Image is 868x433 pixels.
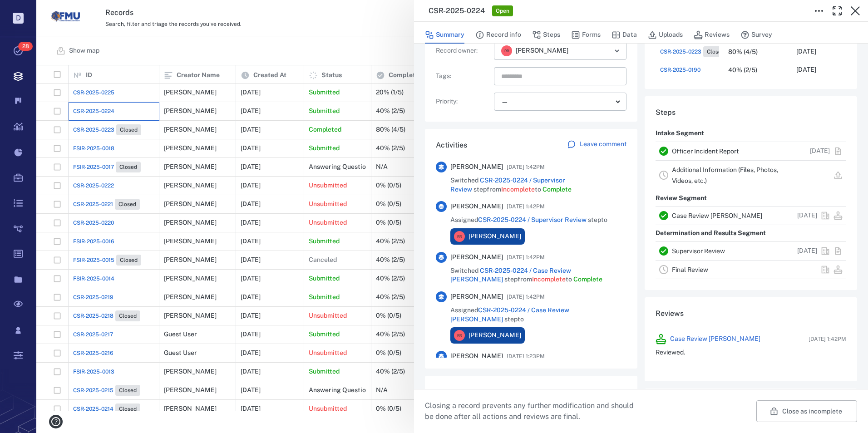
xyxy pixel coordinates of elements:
[797,211,817,220] p: [DATE]
[756,400,857,422] button: Close as incomplete
[810,147,830,156] p: [DATE]
[612,26,637,44] button: Data
[450,266,626,284] span: Switched step from to
[828,2,846,20] button: Toggle Fullscreen
[728,67,757,74] div: 40% (2/5)
[645,297,857,389] div: ReviewsCase Review [PERSON_NAME][DATE] 1:42PMReviewed.
[454,330,465,341] div: R R
[507,252,545,263] span: [DATE] 1:42PM
[809,335,846,343] span: [DATE] 1:42PM
[694,26,730,44] button: Reviews
[425,400,641,422] p: Closing a record prevents any further modification and should be done after all actions and revie...
[13,13,24,24] p: D
[450,292,503,301] span: [PERSON_NAME]
[656,348,846,357] p: Reviewed.
[516,46,568,55] span: [PERSON_NAME]
[645,96,857,297] div: StepsIntake SegmentOfficer Incident Report[DATE]Additional Information (Files, Photos, Videos, et...
[573,276,602,283] span: Complete
[810,2,828,20] button: Toggle to Edit Boxes
[425,129,637,376] div: ActivitiesLeave comment[PERSON_NAME][DATE] 1:42PMSwitched CSR-2025-0224 / Supervisor Review stepf...
[542,186,572,193] span: Complete
[648,26,683,44] button: Uploads
[450,352,503,361] span: [PERSON_NAME]
[436,46,490,55] p: Record owner :
[611,44,623,57] button: Open
[450,253,503,262] span: [PERSON_NAME]
[450,202,503,211] span: [PERSON_NAME]
[507,162,545,172] span: [DATE] 1:42PM
[469,331,521,340] span: [PERSON_NAME]
[672,166,778,184] a: Additional Information (Files, Photos, Videos, etc.)
[672,148,739,155] a: Officer Incident Report
[436,97,490,106] p: Priority :
[705,48,726,56] span: Closed
[660,46,728,57] a: CSR-2025-0223Closed
[501,97,612,107] div: —
[469,232,521,241] span: [PERSON_NAME]
[20,6,39,15] span: Help
[450,306,569,323] a: CSR-2025-0224 / Case Review [PERSON_NAME]
[507,291,545,302] span: [DATE] 1:42PM
[571,26,601,44] button: Forms
[532,276,566,283] span: Incomplete
[478,216,587,223] a: CSR-2025-0224 / Supervisor Review
[501,186,535,193] span: Incomplete
[846,2,864,20] button: Close
[494,7,511,15] span: Open
[660,48,701,56] span: CSR-2025-0223
[507,201,545,212] span: [DATE] 1:42PM
[672,247,725,255] a: Supervisor Review
[507,351,545,362] span: [DATE] 1:23PM
[450,216,607,225] span: Assigned step to
[796,47,816,56] p: [DATE]
[660,66,700,74] a: CSR-2025-0190
[796,65,816,74] p: [DATE]
[728,49,758,55] div: 80% (4/5)
[450,306,626,324] span: Assigned step to
[450,176,626,194] span: Switched step from to
[656,308,846,319] h6: Reviews
[18,42,33,51] span: 28
[656,190,707,207] p: Review Segment
[672,212,762,219] a: Case Review [PERSON_NAME]
[797,246,817,256] p: [DATE]
[656,225,766,241] p: Determination and Results Segment
[436,140,467,151] h6: Activities
[450,177,565,193] a: CSR-2025-0224 / Supervisor Review
[672,266,708,273] a: Final Review
[454,231,465,242] div: R R
[656,125,704,142] p: Intake Segment
[436,72,490,81] p: Tags :
[425,26,464,44] button: Summary
[740,26,772,44] button: Survey
[532,26,560,44] button: Steps
[648,326,853,371] div: Case Review [PERSON_NAME][DATE] 1:42PMReviewed.
[436,387,626,398] h6: Forms
[450,162,503,172] span: [PERSON_NAME]
[567,140,626,151] a: Leave comment
[670,335,760,344] a: Case Review [PERSON_NAME]
[475,26,521,44] button: Record info
[656,107,846,118] h6: Steps
[429,5,485,16] h3: CSR-2025-0224
[501,45,512,56] div: R R
[450,267,571,283] a: CSR-2025-0224 / Case Review [PERSON_NAME]
[580,140,626,149] p: Leave comment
